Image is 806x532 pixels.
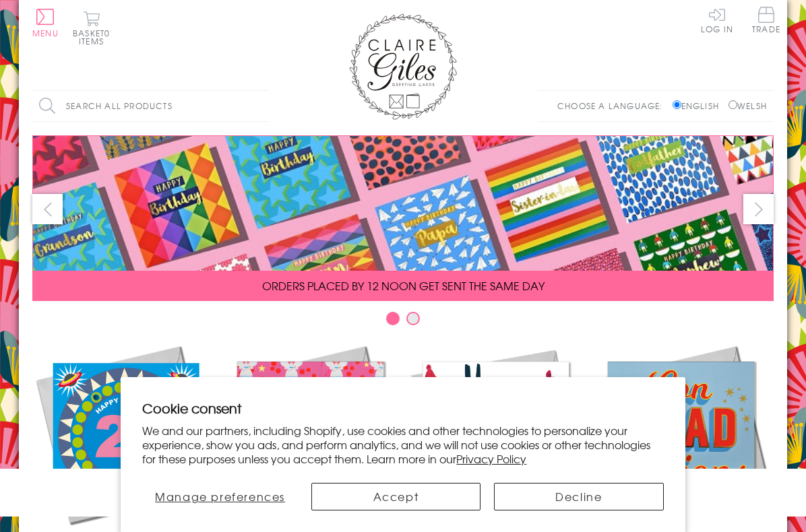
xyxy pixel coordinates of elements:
button: Carousel Page 2 [406,312,420,325]
a: Privacy Policy [456,451,526,467]
span: ORDERS PLACED BY 12 NOON GET SENT THE SAME DAY [262,277,545,294]
label: Welsh [728,100,767,112]
p: Choose a language: [557,100,670,112]
input: Welsh [728,100,737,109]
button: next [743,194,774,224]
span: Trade [752,7,780,33]
h2: Cookie consent [142,399,663,418]
span: Menu [32,27,59,39]
button: Menu [32,9,59,37]
a: Trade [752,7,780,36]
input: Search [255,91,268,121]
button: Manage preferences [142,483,297,510]
span: Manage preferences [155,488,285,504]
a: Log In [701,7,733,33]
p: We and our partners, including Shopify, use cookies and other technologies to personalize your ex... [142,424,663,465]
input: English [673,100,681,109]
button: Decline [494,483,663,510]
div: Carousel Pagination [32,311,774,332]
button: Carousel Page 1 (Current Slide) [386,312,400,325]
span: 0 items [79,27,110,47]
input: Search all products [32,91,268,121]
img: Claire Giles Greetings Cards [349,13,457,120]
label: English [673,100,726,112]
button: Accept [311,483,480,510]
button: Basket0 items [73,11,110,45]
button: prev [32,194,63,224]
